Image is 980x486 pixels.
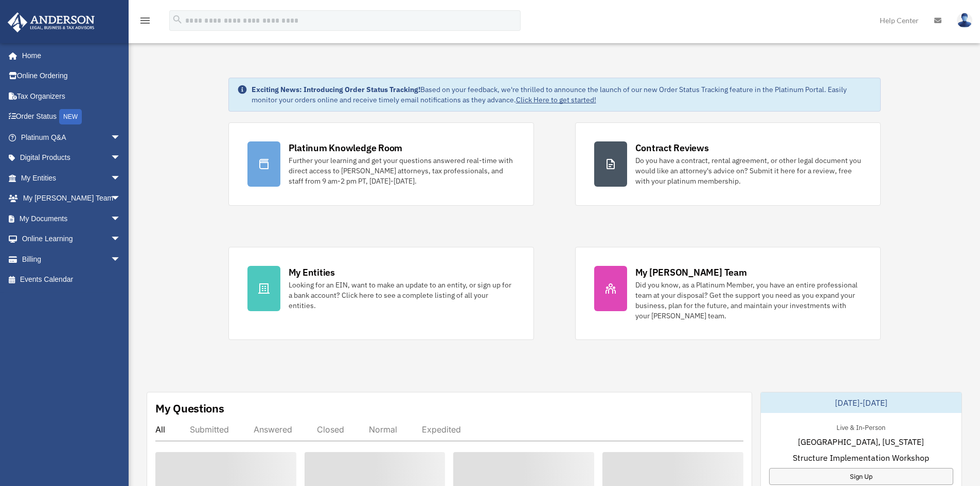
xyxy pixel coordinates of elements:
[317,424,344,435] div: Closed
[111,127,131,148] span: arrow_drop_down
[7,168,136,188] a: My Entitiesarrow_drop_down
[635,141,709,154] div: Contract Reviews
[111,148,131,169] span: arrow_drop_down
[139,18,151,27] a: menu
[957,13,972,28] img: User Pic
[252,85,420,94] strong: Exciting News: Introducing Order Status Tracking!
[635,155,862,186] div: Do you have a contract, rental agreement, or other legal document you would like an attorney's ad...
[7,208,136,229] a: My Documentsarrow_drop_down
[798,436,924,448] span: [GEOGRAPHIC_DATA], [US_STATE]
[190,424,229,435] div: Submitted
[793,452,929,464] span: Structure Implementation Workshop
[254,424,292,435] div: Answered
[7,249,136,269] a: Billingarrow_drop_down
[635,280,862,321] div: Did you know, as a Platinum Member, you have an entire professional team at your disposal? Get th...
[575,122,881,206] a: Contract Reviews Do you have a contract, rental agreement, or other legal document you would like...
[7,188,136,209] a: My [PERSON_NAME] Teamarrow_drop_down
[575,247,881,340] a: My [PERSON_NAME] Team Did you know, as a Platinum Member, you have an entire professional team at...
[7,86,136,106] a: Tax Organizers
[155,401,224,416] div: My Questions
[828,421,894,432] div: Live & In-Person
[369,424,397,435] div: Normal
[111,188,131,209] span: arrow_drop_down
[59,109,82,124] div: NEW
[139,14,151,27] i: menu
[289,266,335,279] div: My Entities
[111,168,131,189] span: arrow_drop_down
[111,208,131,229] span: arrow_drop_down
[7,45,131,66] a: Home
[7,127,136,148] a: Platinum Q&Aarrow_drop_down
[252,84,872,105] div: Based on your feedback, we're thrilled to announce the launch of our new Order Status Tracking fe...
[111,229,131,250] span: arrow_drop_down
[155,424,165,435] div: All
[228,247,534,340] a: My Entities Looking for an EIN, want to make an update to an entity, or sign up for a bank accoun...
[289,280,515,311] div: Looking for an EIN, want to make an update to an entity, or sign up for a bank account? Click her...
[7,269,136,290] a: Events Calendar
[769,468,953,485] a: Sign Up
[289,141,403,154] div: Platinum Knowledge Room
[172,14,183,25] i: search
[7,148,136,168] a: Digital Productsarrow_drop_down
[422,424,461,435] div: Expedited
[111,249,131,270] span: arrow_drop_down
[7,229,136,249] a: Online Learningarrow_drop_down
[761,392,961,413] div: [DATE]-[DATE]
[289,155,515,186] div: Further your learning and get your questions answered real-time with direct access to [PERSON_NAM...
[635,266,747,279] div: My [PERSON_NAME] Team
[5,12,98,32] img: Anderson Advisors Platinum Portal
[7,66,136,86] a: Online Ordering
[516,95,596,104] a: Click Here to get started!
[7,106,136,128] a: Order StatusNEW
[228,122,534,206] a: Platinum Knowledge Room Further your learning and get your questions answered real-time with dire...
